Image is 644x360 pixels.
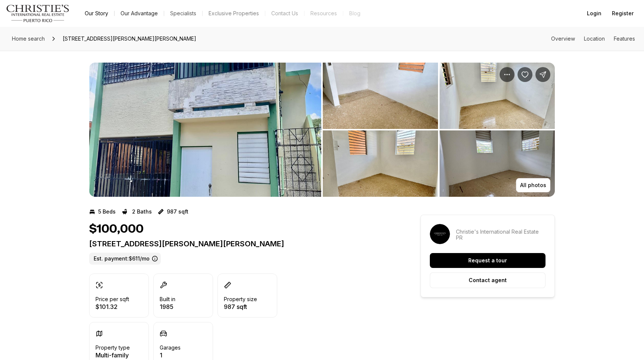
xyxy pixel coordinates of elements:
span: [STREET_ADDRESS][PERSON_NAME][PERSON_NAME] [60,33,199,45]
p: Property size [224,296,257,302]
button: Contact agent [430,272,545,288]
p: Property type [96,345,130,351]
p: [STREET_ADDRESS][PERSON_NAME][PERSON_NAME] [89,239,394,248]
p: Price per sqft [96,296,129,302]
p: All photos [520,182,546,188]
button: Register [607,6,638,21]
li: 1 of 7 [89,63,321,197]
span: Register [612,10,634,16]
a: Specialists [164,8,202,19]
button: Share Property: 10, Las Flores Street PUEBLO WARD [535,67,550,82]
p: $101.32 [96,304,129,310]
span: Home search [12,35,45,42]
button: Request a tour [430,253,545,268]
p: Garages [160,345,181,351]
div: Listing Photos [89,63,555,197]
a: Our Advantage [115,8,164,19]
button: Property options [500,67,515,82]
a: Skip to: Features [614,35,635,42]
button: Login [582,6,606,21]
p: Built in [160,296,175,302]
p: 987 sqft [224,304,257,310]
p: 5 Beds [98,209,116,215]
p: Request a tour [468,258,507,263]
h1: $100,000 [89,222,144,236]
button: Save Property: 10, Las Flores Street PUEBLO WARD [518,67,532,82]
li: 2 of 7 [323,63,555,197]
button: Contact Us [265,8,304,19]
button: All photos [516,178,550,192]
a: Skip to: Location [584,35,605,42]
button: View image gallery [89,63,321,197]
img: logo [6,4,70,22]
p: 1 [160,352,181,358]
span: Login [587,10,601,16]
nav: Page section menu [551,36,635,42]
p: 987 sqft [167,209,188,215]
p: Christie's International Real Estate PR [456,229,545,241]
button: View image gallery [323,63,438,129]
button: View image gallery [440,63,555,129]
a: Exclusive Properties [203,8,265,19]
p: 1985 [160,304,175,310]
p: Multi-family [96,352,130,358]
button: View image gallery [323,130,438,197]
label: Est. payment: $611/mo [89,253,161,265]
button: View image gallery [440,130,555,197]
a: Home search [9,33,48,45]
p: 2 Baths [132,209,152,215]
a: Our Story [79,8,114,19]
a: Blog [343,8,366,19]
p: Contact agent [469,277,507,283]
a: Resources [304,8,343,19]
a: Skip to: Overview [551,35,575,42]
